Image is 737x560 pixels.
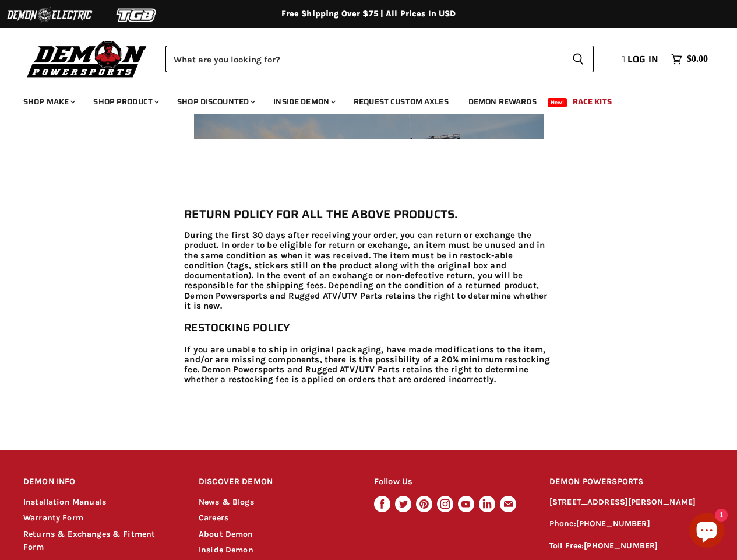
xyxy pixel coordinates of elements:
[23,38,151,79] img: Demon Powersports
[6,4,93,26] img: Demon Electric Logo 2
[84,90,166,114] a: Shop Product
[686,513,728,551] inbox-online-store-chat: Shopify online store chat
[184,208,553,221] h2: RETURN POLICY FOR ALL THE ABOVE PRODUCTS.
[627,52,658,66] span: Log in
[584,541,658,551] a: [PHONE_NUMBER]
[184,321,553,334] h3: Restocking Policy
[23,529,155,552] a: Returns & Exchanges & Fitment Form
[549,540,714,553] p: Toll Free:
[165,45,563,72] input: Search
[15,90,82,114] a: Shop Make
[199,545,253,555] a: Inside Demon
[23,468,177,496] h2: DEMON INFO
[665,51,714,68] a: $0.00
[548,98,567,107] span: New!
[217,137,520,175] h1: Returns & Exchanges Request Form
[199,468,352,496] h2: DISCOVER DEMON
[549,496,714,509] p: [STREET_ADDRESS][PERSON_NAME]
[374,468,527,496] h2: Follow Us
[687,54,708,65] span: $0.00
[165,45,594,72] form: Product
[199,529,253,539] a: About Demon
[345,90,457,114] a: Request Custom Axles
[168,90,262,114] a: Shop Discounted
[199,513,228,523] a: Careers
[265,90,343,114] a: Inside Demon
[564,90,620,114] a: Race Kits
[184,345,553,385] p: If you are unable to ship in original packaging, have made modifications to the item, and/or are ...
[549,468,714,496] h2: DEMON POWERSPORTS
[616,54,665,65] a: Log in
[184,230,553,311] p: During the first 30 days after receiving your order, you can return or exchange the product. In o...
[549,517,714,531] p: Phone:
[15,85,705,114] ul: Main menu
[460,90,545,114] a: Demon Rewards
[563,45,594,72] button: Search
[23,497,106,507] a: Installation Manuals
[199,497,254,507] a: News & Blogs
[93,4,181,26] img: TGB Logo 2
[23,513,83,523] a: Warranty Form
[576,519,650,528] a: [PHONE_NUMBER]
